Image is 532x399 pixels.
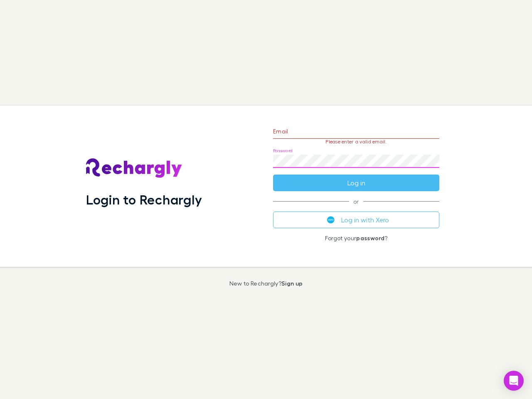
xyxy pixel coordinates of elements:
[229,280,303,287] p: New to Rechargly?
[356,234,384,241] a: password
[86,158,182,178] img: Rechargly's Logo
[273,148,293,154] label: Password
[273,201,439,202] span: or
[273,139,439,145] p: Please enter a valid email.
[273,235,439,241] p: Forgot your ?
[327,216,335,224] img: Xero's logo
[273,175,439,191] button: Log in
[504,371,524,391] div: Open Intercom Messenger
[281,280,303,287] a: Sign up
[273,212,439,228] button: Log in with Xero
[86,192,202,207] h1: Login to Rechargly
